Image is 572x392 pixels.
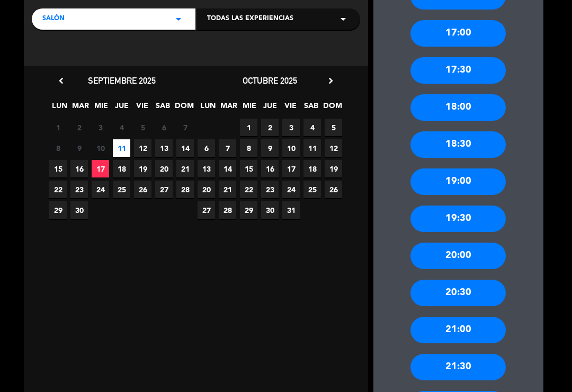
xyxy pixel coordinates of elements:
[134,119,151,136] span: 5
[71,100,89,117] span: MAR
[325,160,342,177] span: 19
[261,139,279,157] span: 9
[410,206,506,232] div: 19:30
[92,100,110,117] span: MIE
[282,100,299,117] span: VIE
[325,181,342,198] span: 26
[113,160,130,177] span: 18
[92,119,109,136] span: 3
[199,100,217,117] span: LUN
[337,13,350,25] i: arrow_drop_down
[92,181,109,198] span: 24
[113,181,130,198] span: 25
[240,119,257,136] span: 1
[282,160,300,177] span: 17
[198,139,215,157] span: 6
[410,243,506,269] div: 20:00
[410,57,506,84] div: 17:30
[155,181,173,198] span: 27
[176,139,194,157] span: 14
[207,14,293,24] span: Todas las experiencias
[56,75,67,86] i: chevron_left
[240,100,258,117] span: MIE
[410,131,506,158] div: 18:30
[410,354,506,380] div: 21:30
[175,100,192,117] span: DOM
[261,100,279,117] span: JUE
[261,201,279,219] span: 30
[282,201,300,219] span: 31
[49,201,67,219] span: 29
[410,94,506,121] div: 18:00
[261,119,279,136] span: 2
[282,119,300,136] span: 3
[240,201,257,219] span: 29
[92,139,109,157] span: 10
[303,139,321,157] span: 11
[134,181,151,198] span: 26
[240,181,257,198] span: 22
[88,75,156,86] span: septiembre 2025
[323,100,341,117] span: DOM
[240,139,257,157] span: 8
[261,160,279,177] span: 16
[410,317,506,343] div: 21:00
[219,160,236,177] span: 14
[70,160,88,177] span: 16
[410,20,506,47] div: 17:00
[198,181,215,198] span: 20
[49,139,67,157] span: 8
[70,119,88,136] span: 2
[70,181,88,198] span: 23
[155,119,173,136] span: 6
[172,13,185,25] i: arrow_drop_down
[154,100,172,117] span: SAB
[176,181,194,198] span: 28
[219,181,236,198] span: 21
[282,181,300,198] span: 24
[113,100,130,117] span: JUE
[261,181,279,198] span: 23
[155,139,173,157] span: 13
[198,201,215,219] span: 27
[303,119,321,136] span: 4
[70,139,88,157] span: 9
[240,160,257,177] span: 15
[282,139,300,157] span: 10
[176,160,194,177] span: 21
[219,201,236,219] span: 28
[134,160,151,177] span: 19
[70,201,88,219] span: 30
[325,119,342,136] span: 5
[325,139,342,157] span: 12
[303,181,321,198] span: 25
[134,139,151,157] span: 12
[325,75,336,86] i: chevron_right
[410,280,506,306] div: 20:30
[219,139,236,157] span: 7
[243,75,297,86] span: octubre 2025
[113,119,130,136] span: 4
[302,100,320,117] span: SAB
[133,100,151,117] span: VIE
[220,100,237,117] span: MAR
[303,160,321,177] span: 18
[176,119,194,136] span: 7
[113,139,130,157] span: 11
[410,168,506,195] div: 19:00
[42,14,65,24] span: Salón
[198,160,215,177] span: 13
[92,160,109,177] span: 17
[49,119,67,136] span: 1
[51,100,68,117] span: LUN
[49,181,67,198] span: 22
[155,160,173,177] span: 20
[49,160,67,177] span: 15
